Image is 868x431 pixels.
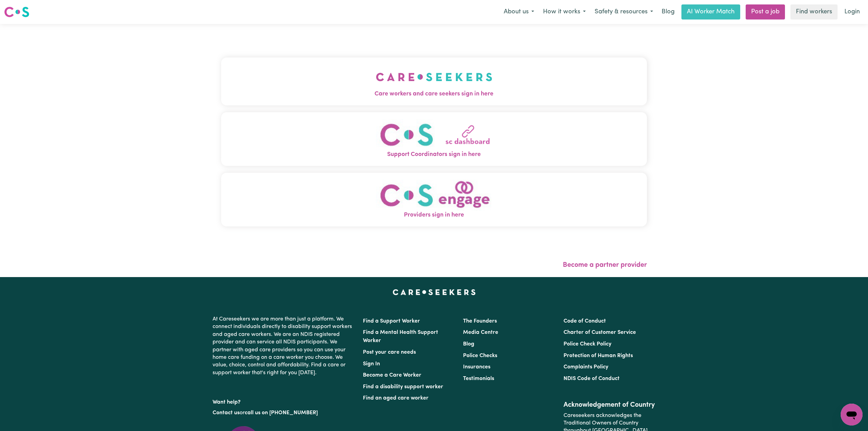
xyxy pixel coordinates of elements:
a: Find a Support Worker [363,318,420,324]
button: Care workers and care seekers sign in here [221,57,647,105]
a: Blog [463,341,474,347]
img: Careseekers logo [4,6,29,18]
a: Login [840,4,864,19]
a: Code of Conduct [564,318,606,324]
a: The Founders [463,318,497,324]
a: Find a Mental Health Support Worker [363,330,438,343]
a: Become a Care Worker [363,373,421,378]
iframe: Button to launch messaging window [841,404,863,426]
p: Want help? [213,396,355,406]
p: At Careseekers we are more than just a platform. We connect individuals directly to disability su... [213,313,355,379]
a: Careseekers logo [4,4,29,20]
a: Police Check Policy [564,341,611,347]
a: Careseekers home page [393,289,476,295]
a: Post your care needs [363,350,416,355]
a: NDIS Code of Conduct [564,376,620,381]
a: call us on [PHONE_NUMBER] [245,410,318,416]
a: Post a job [746,4,785,19]
button: How it works [539,5,590,19]
button: Support Coordinators sign in here [221,112,647,166]
span: Care workers and care seekers sign in here [221,90,647,99]
h2: Acknowledgement of Country [564,401,655,409]
button: Providers sign in here [221,173,647,226]
span: Providers sign in here [221,211,647,220]
p: or [213,406,355,419]
a: Complaints Policy [564,364,608,370]
a: Protection of Human Rights [564,353,633,358]
span: Support Coordinators sign in here [221,150,647,159]
a: Find a disability support worker [363,384,443,390]
a: Find an aged care worker [363,395,429,401]
a: Blog [657,4,679,19]
a: Police Checks [463,353,497,358]
a: Contact us [213,410,240,416]
a: Sign In [363,361,380,367]
a: Become a partner provider [563,262,647,269]
a: Find workers [790,4,838,19]
a: Insurances [463,364,490,370]
button: Safety & resources [590,5,657,19]
a: Charter of Customer Service [564,330,636,335]
a: AI Worker Match [681,4,740,19]
a: Media Centre [463,330,498,335]
a: Testimonials [463,376,494,381]
button: About us [499,5,539,19]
